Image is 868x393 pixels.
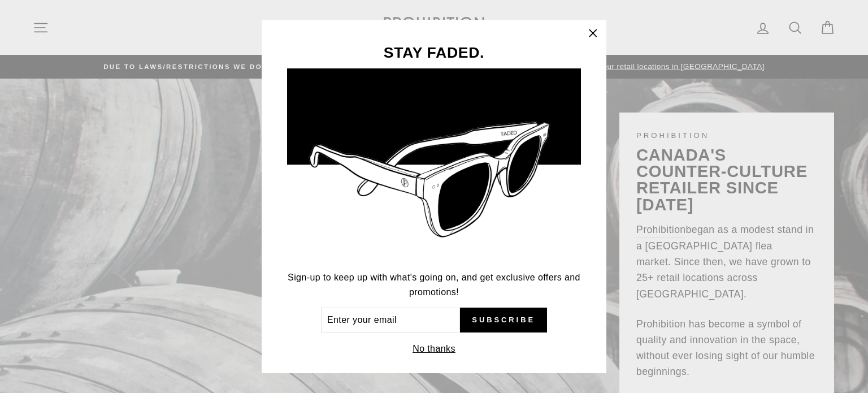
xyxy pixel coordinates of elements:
[409,341,459,357] button: No thanks
[460,308,547,332] button: Subscribe
[287,45,581,61] h3: STAY FADED.
[472,315,535,325] span: Subscribe
[321,308,460,332] input: Enter your email
[287,270,581,299] p: Sign-up to keep up with what's going on, and get exclusive offers and promotions!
